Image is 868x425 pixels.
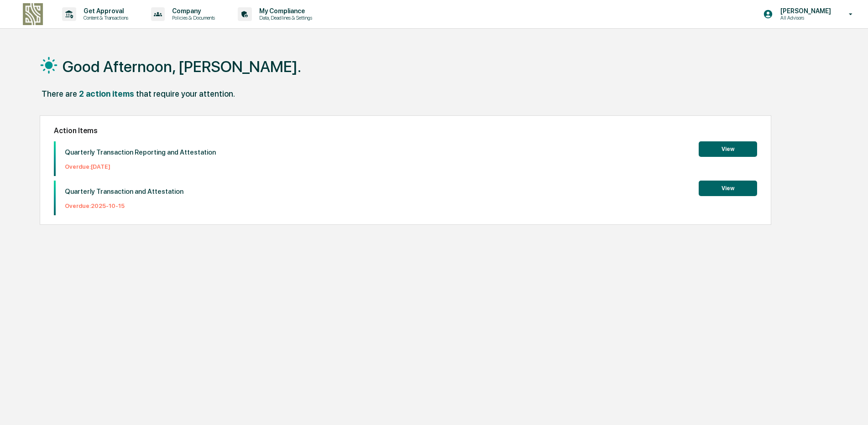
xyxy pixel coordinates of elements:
[79,89,134,98] div: 2 action items
[42,89,77,98] div: There are
[699,144,757,153] a: View
[76,15,133,21] p: Content & Transactions
[773,7,836,15] p: [PERSON_NAME]
[65,202,183,209] p: Overdue: 2025-10-15
[252,7,317,15] p: My Compliance
[699,181,757,196] button: View
[63,57,301,76] h1: Good Afternoon, [PERSON_NAME].
[65,163,216,170] p: Overdue: [DATE]
[65,148,216,156] p: Quarterly Transaction Reporting and Attestation
[65,187,183,196] p: Quarterly Transaction and Attestation
[252,15,317,21] p: Data, Deadlines & Settings
[699,183,757,192] a: View
[136,89,235,98] div: that require your attention.
[165,15,220,21] p: Policies & Documents
[54,126,757,135] h2: Action Items
[773,15,836,21] p: All Advisors
[22,3,44,25] img: logo
[165,7,220,15] p: Company
[699,141,757,157] button: View
[76,7,133,15] p: Get Approval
